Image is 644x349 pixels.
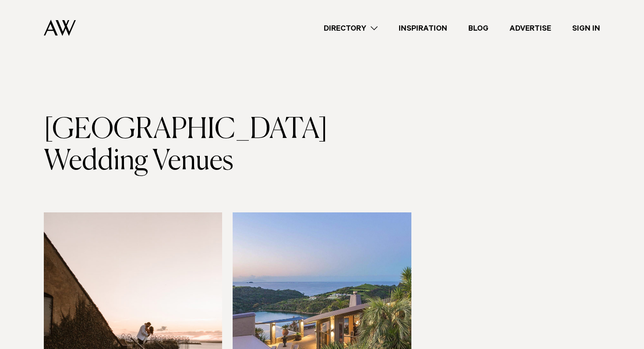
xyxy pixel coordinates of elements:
a: Directory [313,22,388,34]
img: Auckland Weddings Logo [44,20,76,36]
a: Sign In [562,22,611,34]
a: Blog [458,22,499,34]
a: Advertise [499,22,562,34]
a: Inspiration [388,22,458,34]
h1: [GEOGRAPHIC_DATA] Wedding Venues [44,114,322,177]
